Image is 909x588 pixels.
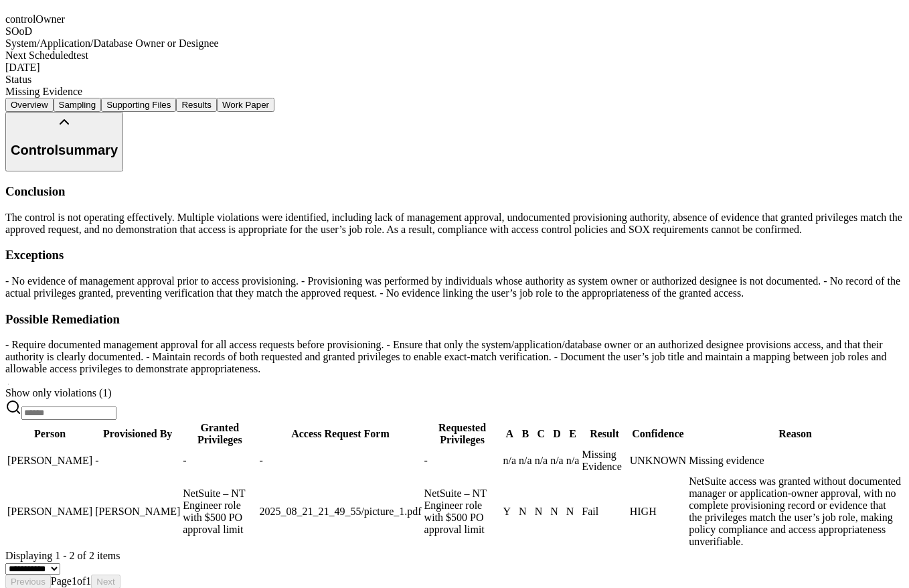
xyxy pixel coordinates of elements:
span: - [95,455,98,466]
span: n/a [550,455,564,466]
span: System/Application/Database Owner or Designee [5,38,219,49]
th: A [503,421,517,447]
div: - No evidence of management approval prior to access provisioning. - Provisioning was performed b... [5,275,904,299]
button: Overview [5,98,54,112]
span: [PERSON_NAME] [7,455,92,466]
span: - [183,455,186,466]
div: Fail [582,506,627,518]
button: Supporting Files [101,98,176,112]
button: Sampling [54,98,102,112]
h2: Control summary [11,143,118,158]
span: [PERSON_NAME] [95,506,180,517]
th: Provisioned By [94,421,181,447]
h3: Exceptions [5,248,904,263]
button: Results [176,98,216,112]
th: D [550,421,564,447]
h3: Possible Remediation [5,312,904,327]
div: Missing Evidence [582,449,627,473]
th: Access Request Form [258,421,422,447]
nav: Tabs [5,98,904,112]
div: Status [5,74,904,86]
th: B [518,421,533,447]
span: 2025_08_21_21_49_55/picture_1.pdf [259,506,421,517]
span: NetSuite – NT Engineer role with $500 PO approval limit [183,488,245,535]
th: Person [7,421,93,447]
span: N [535,506,543,517]
div: - Require documented management approval for all access requests before provisioning. - Ensure th... [5,339,904,375]
h3: Conclusion [5,184,904,199]
button: Work Paper [217,98,274,112]
span: n/a [503,455,517,466]
div: Next Scheduled test [5,50,904,62]
span: N [566,506,574,517]
span: N [550,506,558,517]
span: SOoD [5,25,32,37]
span: NetSuite – NT Engineer role with $500 PO approval limit [424,488,487,535]
th: Result [581,421,627,447]
span: Show only violations ( 1 ) [5,387,112,398]
th: C [534,421,549,447]
span: N [519,506,527,517]
p: The control is not operating effectively. Multiple violations were identified, including lack of ... [5,212,904,236]
button: Controlsummary [5,112,123,171]
div: control Owner [5,13,904,25]
span: n/a [519,455,532,466]
div: [DATE] [5,62,904,74]
span: n/a [535,455,548,466]
div: Displaying 1 - 2 of 2 items [5,550,904,562]
div: UNKNOWN [630,455,686,467]
span: - [259,455,262,466]
th: E [566,421,580,447]
div: Missing evidence [689,455,902,467]
span: [PERSON_NAME] [7,506,92,517]
th: Reason [688,421,902,447]
span: Y [503,506,511,517]
th: Requested Privileges [424,421,501,447]
span: n/a [566,455,580,466]
th: Confidence [629,421,687,447]
div: HIGH [630,506,686,518]
span: - [424,455,428,466]
div: NetSuite access was granted without documented manager or application-owner approval, with no com... [689,475,902,548]
div: Missing Evidence [5,86,904,98]
span: Page 1 of 1 [51,575,91,587]
th: Granted Privileges [182,421,257,447]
